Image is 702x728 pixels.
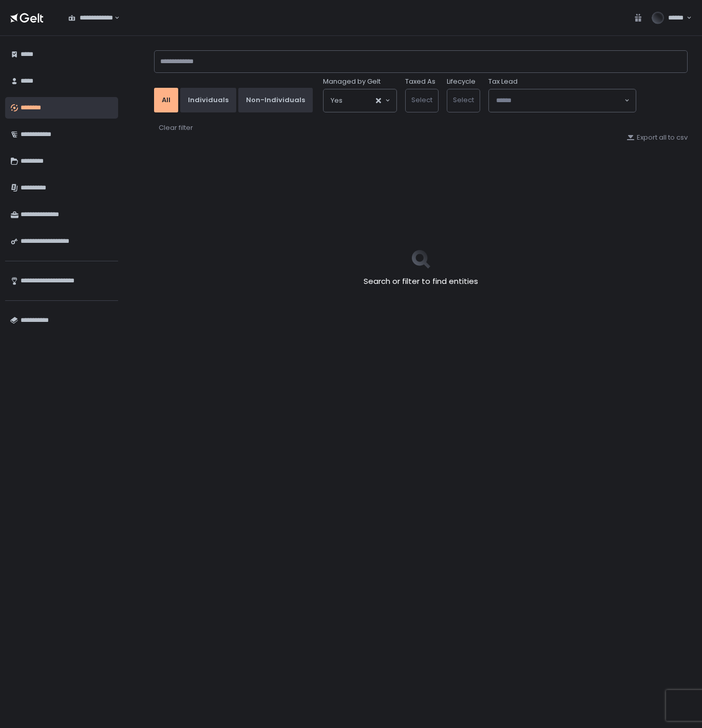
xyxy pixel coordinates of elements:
button: Non-Individuals [238,88,313,112]
label: Taxed As [405,77,435,86]
span: Yes [331,95,343,106]
div: Search for option [62,7,120,29]
div: Search for option [324,89,396,112]
button: Export all to csv [627,133,688,142]
button: Clear filter [158,123,194,133]
div: Search for option [489,89,636,112]
span: Tax Lead [488,77,518,86]
span: Managed by Gelt [323,77,381,86]
button: All [154,88,178,112]
h2: Search or filter to find entities [364,276,478,288]
div: Individuals [188,95,229,105]
input: Search for option [496,95,623,106]
span: Select [453,95,474,105]
input: Search for option [343,95,375,106]
span: Select [411,95,432,105]
button: Individuals [180,88,236,112]
button: Clear Selected [376,98,381,103]
div: Clear filter [159,123,193,132]
label: Lifecycle [447,77,476,86]
div: Non-Individuals [246,95,305,105]
div: All [162,95,170,105]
